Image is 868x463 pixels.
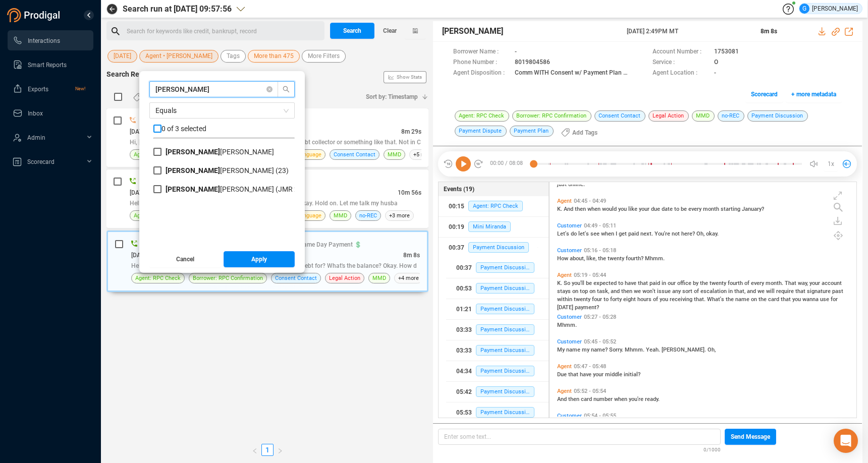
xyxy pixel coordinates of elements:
span: won't [642,288,657,295]
span: next. [640,230,655,237]
span: Hello? Yeah. Good. How are you? Mhmm. Yes. No. What is the debt for? What's the balance? Okay. How d [131,262,417,269]
span: get [619,230,628,237]
button: [DATE] [107,50,137,63]
span: +5 more [409,149,438,160]
span: on [572,288,580,295]
span: search [278,86,294,93]
span: Legal Action [648,110,689,122]
input: Search Agent [155,84,262,95]
span: Payment Discussion [476,407,534,418]
span: [PERSON_NAME] [442,25,503,37]
div: 03:33 [456,342,472,359]
span: Inbox [28,110,43,117]
span: we [757,288,766,295]
span: twenty [710,280,728,286]
span: Agent: RPC Check [468,201,523,211]
span: Payment Discussion [476,304,534,314]
span: fourth? [626,255,645,262]
span: of [744,280,751,286]
li: 1 [261,444,274,456]
span: 8019804586 [515,57,550,68]
span: 10m 56s [398,189,421,196]
span: that [568,371,580,378]
span: Due [557,371,568,378]
span: ready. [645,396,660,402]
span: [DATE] [114,50,131,63]
span: [PERSON_NAME] (JMR 23) [166,185,305,193]
span: to [604,296,610,303]
span: that [638,280,649,286]
li: Smart Reports [8,54,93,75]
span: the [726,296,735,303]
li: Inbox [8,103,93,123]
span: within [557,296,574,303]
span: name [735,296,751,303]
button: 05:42Payment Discussion [446,382,549,402]
span: see [590,230,601,237]
span: Hi, [PERSON_NAME]. I just got a text message from you guys. Debt collector or something like that... [130,139,421,146]
div: [PERSON_NAME][DATE] 04:45PM MT| mlc8m 29sHi, [PERSON_NAME]. I just got a text message from you gu... [106,108,428,167]
span: G [802,4,806,14]
span: Service : [653,57,709,68]
span: Customer [557,314,582,320]
span: you [660,296,670,303]
span: office [677,280,693,286]
span: Consent Contact [334,150,375,159]
span: forty [610,296,623,303]
span: 8m 8s [761,28,777,35]
span: +3 more [385,210,414,221]
a: Inbox [13,103,85,123]
button: 03:33Payment Discussion [446,340,549,361]
span: will [766,288,776,295]
div: 03:33 [456,322,472,338]
span: Account Number : [653,47,709,57]
span: My [557,346,566,353]
span: do [571,230,578,237]
li: Exports [8,79,93,99]
span: okay. [706,230,719,237]
span: MMD [692,110,715,122]
span: Let's [557,230,571,237]
button: Add Tags [127,89,176,105]
span: online. [568,181,585,188]
span: 04:45 - 04:49 [572,198,608,204]
button: Show Stats [384,71,426,83]
span: Agent [557,198,572,204]
span: month [703,206,721,212]
span: every [751,280,766,286]
span: 00:00 / 08:08 [483,156,533,171]
span: 05:19 - 05:44 [572,272,608,278]
span: Cancel [176,251,194,267]
span: [PERSON_NAME] (23) [166,166,289,175]
button: Sort by: Timestamp [360,89,428,105]
span: How [557,255,570,262]
span: like, [586,255,598,262]
span: when [614,396,629,402]
span: like [628,206,639,212]
span: Equals [155,103,289,118]
span: signature [807,288,832,295]
span: Borrower: RPC Confirmation [193,273,263,283]
span: And [557,396,568,402]
span: Oh, [696,230,706,237]
button: Apply [224,251,295,267]
span: twenty [574,296,592,303]
span: [DATE] 2:49PM MT [627,27,748,36]
li: Interactions [8,30,93,50]
span: receiving [670,296,694,303]
span: Events (19) [444,185,474,194]
span: Add Tags [572,125,598,141]
span: Borrower Name : [453,47,510,57]
div: 01:21 [456,301,472,317]
span: Search Results : [106,70,158,78]
span: Mhmm. [645,255,665,262]
span: MMD [334,211,347,220]
span: that, [734,288,747,295]
span: stays [557,288,572,295]
span: past [832,288,843,295]
span: wanna [802,296,820,303]
span: and [747,288,757,295]
span: in [728,288,734,295]
span: K. [557,280,564,286]
span: we [634,288,642,295]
